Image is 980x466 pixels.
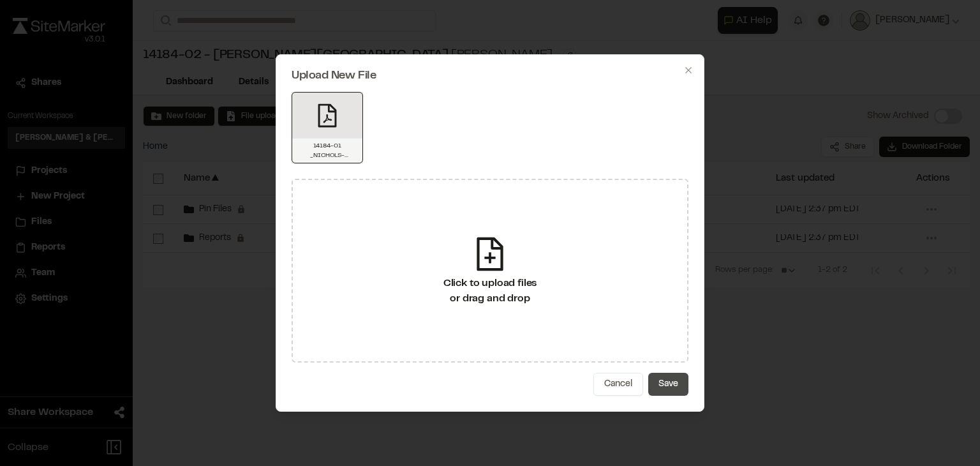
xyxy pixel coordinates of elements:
[297,141,357,160] p: 14184-01 _NICHOLS-SITEPLAN-C200.pdf
[292,70,688,82] h2: Upload New File
[292,179,688,363] div: Click to upload filesor drag and drop
[648,373,688,396] button: Save
[593,373,643,396] button: Cancel
[443,276,537,306] div: Click to upload files or drag and drop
